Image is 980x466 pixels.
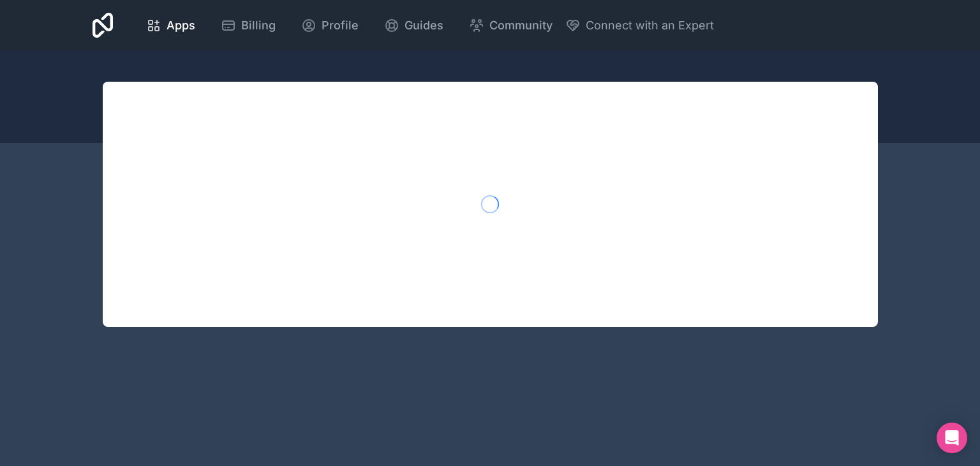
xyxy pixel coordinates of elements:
span: Apps [167,17,195,34]
a: Guides [374,11,454,40]
a: Billing [211,11,286,40]
span: Guides [405,17,443,34]
span: Profile [322,17,359,34]
div: Open Intercom Messenger [937,423,967,453]
a: Profile [291,11,369,40]
span: Community [489,17,553,34]
button: Connect with an Expert [565,17,714,34]
span: Billing [241,17,276,34]
a: Apps [136,11,205,40]
span: Connect with an Expert [586,17,714,34]
a: Community [459,11,563,40]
